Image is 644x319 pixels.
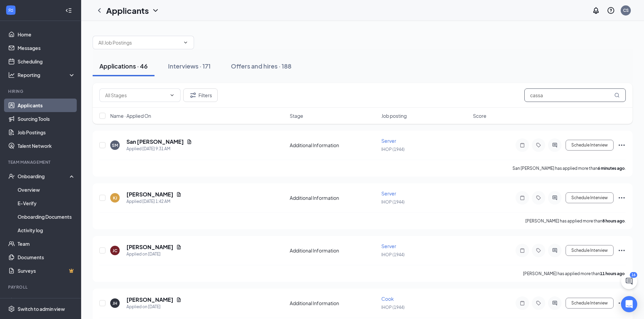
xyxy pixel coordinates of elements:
[18,305,65,312] div: Switch to admin view
[126,198,182,205] div: Applied [DATE] 1:42 AM
[168,62,211,70] div: Interviews · 171
[18,99,75,112] a: Applicants
[7,7,14,14] svg: WorkstreamLogo
[534,195,543,201] svg: Tag
[290,194,377,201] div: Additional Information
[607,6,615,15] svg: QuestionInfo
[18,183,75,196] a: Overview
[566,298,614,309] button: Schedule Interview
[551,248,559,253] svg: ActiveChat
[290,142,377,149] div: Additional Information
[290,112,303,119] span: Stage
[18,250,75,264] a: Documents
[18,223,75,237] a: Activity log
[618,141,626,149] svg: Ellipses
[8,72,15,78] svg: Analysis
[614,92,620,98] svg: MagnifyingGlass
[95,6,103,15] svg: ChevronLeft
[381,200,405,205] span: IHOP (1944)
[592,6,600,15] svg: Notifications
[518,248,526,253] svg: Note
[126,251,182,258] div: Applied on [DATE]
[18,294,75,308] a: PayrollCrown
[189,91,197,99] svg: Filter
[112,142,118,148] div: SM
[113,195,117,201] div: KJ
[8,173,15,180] svg: UserCheck
[381,147,405,152] span: IHOP (1944)
[176,244,182,250] svg: Document
[518,142,526,148] svg: Note
[381,112,407,119] span: Job posting
[106,5,149,16] h1: Applicants
[126,296,173,303] h5: [PERSON_NAME]
[290,300,377,307] div: Additional Information
[473,112,486,119] span: Score
[151,6,160,15] svg: ChevronDown
[381,252,405,257] span: IHOP (1944)
[18,55,75,68] a: Scheduling
[381,138,396,144] span: Server
[566,140,614,151] button: Schedule Interview
[105,91,167,99] input: All Stages
[534,300,543,306] svg: Tag
[18,173,70,180] div: Onboarding
[623,7,629,13] div: CS
[18,264,75,277] a: SurveysCrown
[8,159,74,165] div: Team Management
[231,62,291,70] div: Offers and hires · 188
[65,7,72,14] svg: Collapse
[523,271,626,276] p: [PERSON_NAME] has applied more than .
[566,192,614,203] button: Schedule Interview
[8,284,74,290] div: Payroll
[18,196,75,210] a: E-Verify
[551,142,559,148] svg: ActiveChat
[126,191,173,198] h5: [PERSON_NAME]
[98,39,180,46] input: All Job Postings
[518,195,526,201] svg: Note
[290,247,377,254] div: Additional Information
[625,277,633,285] svg: ChatActive
[621,296,637,312] div: Open Intercom Messenger
[176,297,182,302] svg: Document
[126,138,184,145] h5: San [PERSON_NAME]
[600,271,625,276] b: 11 hours ago
[621,273,637,289] button: ChatActive
[183,88,218,102] button: Filter Filters
[525,218,626,224] p: [PERSON_NAME] has applied more than .
[176,192,182,197] svg: Document
[18,237,75,250] a: Team
[566,245,614,256] button: Schedule Interview
[113,300,117,306] div: JH
[187,139,192,144] svg: Document
[18,28,75,41] a: Home
[110,112,151,119] span: Name · Applied On
[381,190,396,196] span: Server
[551,195,559,201] svg: ActiveChat
[602,218,625,223] b: 8 hours ago
[618,246,626,255] svg: Ellipses
[551,300,559,306] svg: ActiveChat
[534,142,543,148] svg: Tag
[18,72,76,78] div: Reporting
[518,300,526,306] svg: Note
[18,139,75,153] a: Talent Network
[381,243,396,249] span: Server
[524,88,626,102] input: Search in applications
[126,243,173,251] h5: [PERSON_NAME]
[18,210,75,223] a: Onboarding Documents
[618,194,626,202] svg: Ellipses
[126,303,182,310] div: Applied on [DATE]
[630,272,637,278] div: 16
[126,145,192,152] div: Applied [DATE] 9:31 AM
[18,41,75,55] a: Messages
[381,305,405,310] span: IHOP (1944)
[381,296,394,302] span: Cook
[113,248,117,254] div: JC
[534,248,543,253] svg: Tag
[618,299,626,307] svg: Ellipses
[183,40,188,45] svg: ChevronDown
[99,62,148,70] div: Applications · 46
[512,165,626,171] p: San [PERSON_NAME] has applied more than .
